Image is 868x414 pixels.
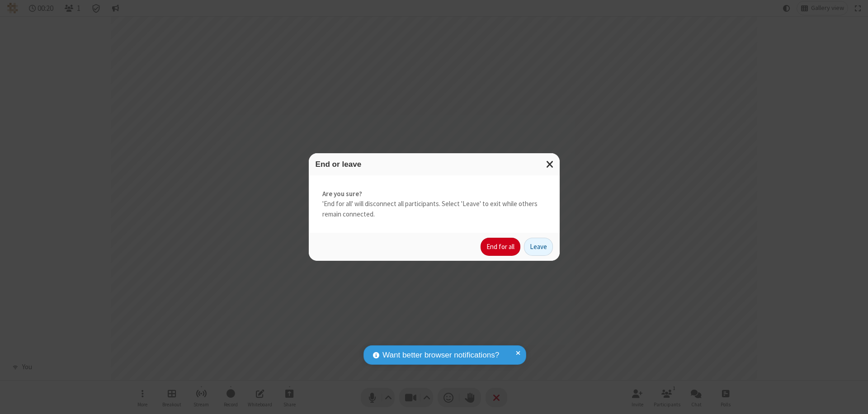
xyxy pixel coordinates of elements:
[316,160,553,169] h3: End or leave
[309,175,560,233] div: 'End for all' will disconnect all participants. Select 'Leave' to exit while others remain connec...
[322,189,546,199] strong: Are you sure?
[481,238,520,256] button: End for all
[524,238,553,256] button: Leave
[382,349,499,361] span: Want better browser notifications?
[541,153,560,175] button: Close modal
